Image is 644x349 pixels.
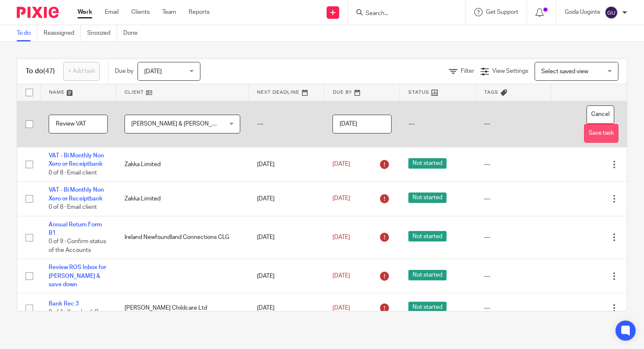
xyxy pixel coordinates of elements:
span: [PERSON_NAME] & [PERSON_NAME] Ltd [131,121,240,127]
a: Reports [189,8,210,16]
td: --- [400,101,476,147]
a: + Add task [63,62,100,81]
a: Snoozed [87,25,117,41]
td: [DATE] [249,293,325,323]
span: 0 of 8 · Email client [49,204,97,210]
a: Reassigned [44,25,81,41]
button: Cancel [587,105,614,124]
td: Ireland Newfoundland Connections CLG [116,216,249,259]
a: Work [78,8,92,16]
span: 0 of 9 · Confirm status of the Accounts [49,239,106,253]
a: Annual Return Form B1 [49,222,102,236]
a: Team [162,8,176,16]
td: [DATE] [249,147,325,182]
span: [DATE] [332,196,350,202]
div: --- [484,272,543,280]
span: 0 of 1 · Xero bank Rec [49,310,105,316]
button: Save task [584,124,618,143]
a: Email [105,8,119,16]
span: Not started [408,158,447,169]
span: Not started [408,231,447,241]
td: --- [249,101,325,147]
td: [DATE] [249,259,325,293]
a: Done [123,25,144,41]
span: Not started [408,192,447,203]
a: To do [17,25,37,41]
td: Zakka Limited [116,147,249,182]
span: (47) [43,68,55,74]
input: Use the arrow keys to pick a date [332,115,392,133]
span: Get Support [486,9,518,15]
span: Not started [408,302,447,312]
div: --- [484,304,543,312]
span: [DATE] [332,305,350,311]
a: Clients [131,8,150,16]
td: Zakka Limited [116,182,249,216]
a: Bank Rec 3 [49,301,79,307]
a: Review ROS Inbox for [PERSON_NAME] & save down [49,264,106,287]
span: Tags [484,90,499,95]
span: Not started [408,270,447,280]
img: svg%3E [605,6,618,19]
div: --- [484,233,543,241]
p: Due by [115,67,133,75]
a: VAT - Bi Monthly Non Xero or Receiptbank [49,153,104,167]
input: Task name [49,115,108,133]
td: [DATE] [249,182,325,216]
div: --- [484,195,543,203]
p: Goda Uoginte [565,8,600,16]
span: [DATE] [332,273,350,279]
span: [DATE] [144,69,162,74]
span: [DATE] [332,162,350,167]
span: [DATE] [332,234,350,240]
a: VAT - Bi Monthly Non Xero or Receiptbank [49,187,104,201]
td: [PERSON_NAME] Childcare Ltd [116,293,249,323]
h1: To do [26,67,55,76]
span: Filter [461,68,474,74]
span: 0 of 8 · Email client [49,170,97,176]
span: Select saved view [541,69,588,74]
span: View Settings [492,68,528,74]
div: --- [484,160,543,169]
input: Search [365,10,440,18]
td: --- [475,101,551,147]
img: Pixie [17,7,59,18]
td: [DATE] [249,216,325,259]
